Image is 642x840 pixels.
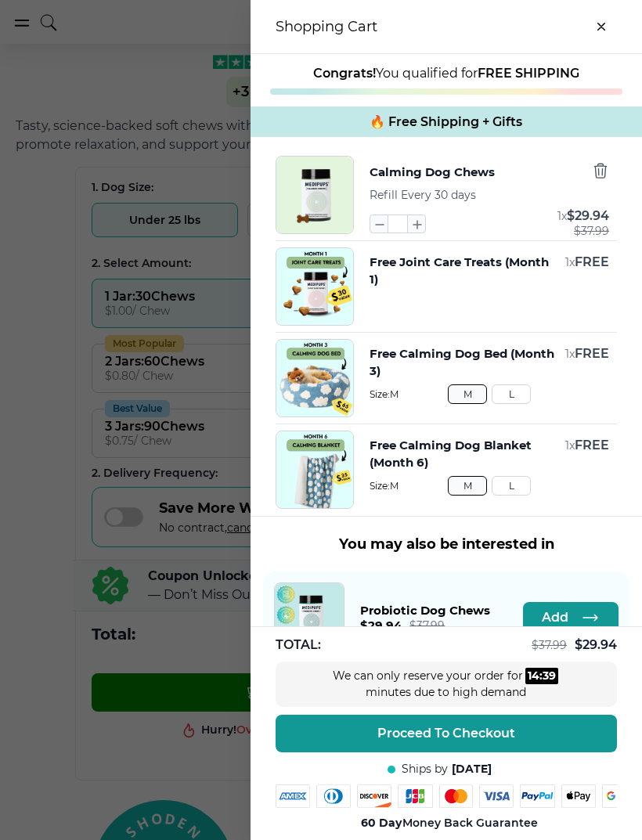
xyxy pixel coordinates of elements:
[276,431,353,508] img: Free Calming Dog Blanket (Month 6)
[362,816,538,831] span: Money Back Guarantee
[543,668,556,684] div: 39
[360,618,402,633] span: $ 29.94
[575,438,609,452] span: FREE
[557,209,567,223] span: 1 x
[575,637,617,652] span: $ 29.94
[274,582,344,653] a: Probiotic Dog Chews
[370,480,609,492] span: Size: M
[478,66,579,81] strong: FREE SHIPPING
[276,340,353,416] img: Free Calming Dog Bed (Month 3)
[370,114,523,129] span: 🔥 Free Shipping + Gifts
[409,618,445,633] span: $ 37.99
[575,346,609,361] span: FREE
[313,66,376,81] strong: Congrats!
[275,583,344,652] img: Probiotic Dog Chews
[565,255,575,269] span: 1 x
[370,188,476,202] span: Refill Every 30 days
[276,157,353,233] img: Calming Dog Chews
[565,347,575,361] span: 1 x
[492,384,531,404] button: L
[276,18,377,35] h3: Shopping Cart
[439,784,474,808] img: mastercard
[357,784,391,808] img: discover
[452,762,492,777] span: [DATE]
[362,816,402,830] strong: 60 Day
[276,636,321,654] span: TOTAL:
[574,225,609,237] span: $ 37.99
[532,638,567,652] span: $ 37.99
[586,11,617,42] button: close-cart
[313,66,579,81] span: You qualified for
[402,762,448,777] span: Ships by
[377,726,515,741] span: Proceed To Checkout
[520,784,555,808] img: paypal
[263,535,629,553] h3: You may also be interested in
[523,602,619,633] button: Add
[479,784,514,808] img: visa
[276,248,353,325] img: Free Joint Care Treats (Month 1)
[370,437,557,471] button: Free Calming Dog Blanket (Month 6)
[316,784,351,808] img: diners-club
[360,603,490,633] a: Probiotic Dog Chews$29.94$37.99
[567,208,609,223] span: $ 29.94
[561,784,596,808] img: apple
[602,784,637,808] img: google
[329,668,564,701] div: We can only reserve your order for minutes due to high demand
[276,784,310,808] img: amex
[448,476,487,496] button: M
[360,603,490,618] span: Probiotic Dog Chews
[448,384,487,404] button: M
[398,784,433,808] img: jcb
[542,610,568,625] span: Add
[370,388,609,400] span: Size: M
[370,162,495,182] button: Calming Dog Chews
[565,438,575,452] span: 1 x
[575,254,609,269] span: FREE
[492,476,531,496] button: L
[370,254,557,288] button: Free Joint Care Treats (Month 1)
[525,668,558,684] div: :
[370,345,557,380] button: Free Calming Dog Bed (Month 3)
[528,668,539,684] div: 14
[276,715,617,752] button: Proceed To Checkout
